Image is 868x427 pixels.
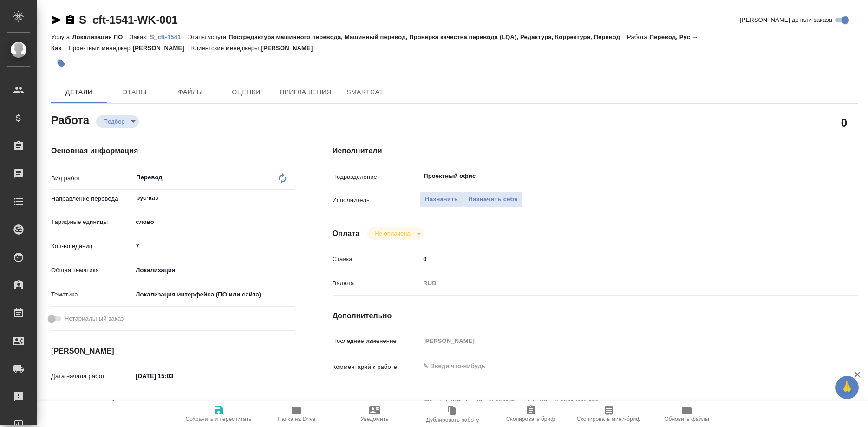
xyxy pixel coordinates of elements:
div: Локализация интерфейса (ПО или сайта) [132,287,295,302]
h4: [PERSON_NAME] [51,346,295,357]
input: ✎ Введи что-нибудь [132,369,214,383]
button: Дублировать работу [414,401,492,427]
p: Общая тематика [51,266,132,275]
button: Уведомить [336,401,414,427]
p: Вид работ [51,174,132,183]
p: Ставка [333,255,420,264]
button: Скопировать ссылку [65,14,76,26]
button: Назначить себя [463,191,522,208]
p: Валюта [333,279,420,288]
button: Обновить файлы [648,401,726,427]
a: S_cft-1541 [150,33,188,40]
p: Заказ: [130,33,150,40]
button: Скопировать ссылку для ЯМессенджера [51,14,62,26]
p: Проектный менеджер [68,45,132,52]
button: Сохранить и пересчитать [180,401,258,427]
h4: Оплата [333,228,360,239]
p: Исполнитель [333,196,420,205]
button: Open [290,197,292,199]
input: Пустое поле [132,396,214,409]
button: Не оплачена [372,230,413,237]
span: Этапы [112,86,157,98]
span: Дублировать работу [426,417,479,423]
span: SmartCat [343,86,387,98]
button: Скопировать мини-бриф [570,401,648,427]
span: Приглашения [280,86,332,98]
p: Направление перевода [51,194,132,204]
span: Уведомить [361,416,389,422]
a: S_cft-1541-WK-001 [79,13,178,26]
button: Подбор [101,118,128,125]
p: Комментарий к работе [333,362,420,372]
button: Open [809,175,811,177]
div: слово [132,214,295,230]
span: Папка на Drive [278,416,316,422]
input: ✎ Введи что-нибудь [420,252,814,266]
h2: 0 [841,115,847,131]
div: Подбор [96,115,139,128]
input: ✎ Введи что-нибудь [132,239,295,253]
textarea: /Clients/cft/Orders/S_cft-1541/Translated/S_cft-1541-WK-001 [420,394,814,410]
button: Назначить [420,191,463,208]
button: Скопировать бриф [492,401,570,427]
button: 🙏 [835,376,859,399]
span: Обновить файлы [664,416,709,422]
div: Подбор [367,227,424,240]
p: Последнее изменение [333,336,420,346]
p: Этапы услуги [188,33,228,40]
h4: Основная информация [51,145,295,157]
span: Назначить себя [468,194,517,205]
p: S_cft-1541 [150,33,188,40]
span: Файлы [168,86,213,98]
span: Скопировать бриф [506,416,555,422]
p: Тематика [51,290,132,299]
p: Услуга [51,33,72,40]
h2: Работа [51,111,89,128]
p: Дата начала работ [51,372,132,381]
p: Путь на drive [333,398,420,407]
p: Кол-во единиц [51,242,132,251]
span: Скопировать мини-бриф [577,416,640,422]
h4: Исполнители [333,145,858,157]
div: Локализация [132,263,295,278]
span: Сохранить и пересчитать [186,416,252,422]
p: Факт. дата начала работ [51,398,132,407]
p: Постредактура машинного перевода, Машинный перевод, Проверка качества перевода (LQA), Редактура, ... [228,33,627,40]
span: 🙏 [839,378,855,397]
button: Папка на Drive [258,401,336,427]
span: [PERSON_NAME] детали заказа [740,15,832,25]
p: [PERSON_NAME] [261,45,320,52]
p: Тарифные единицы [51,217,132,227]
input: Пустое поле [420,334,814,348]
p: Работа [627,33,650,40]
span: Детали [57,86,101,98]
span: Оценки [224,86,268,98]
span: Нотариальный заказ [65,314,124,323]
div: RUB [420,276,814,291]
p: [PERSON_NAME] [133,45,191,52]
h4: Дополнительно [333,310,858,322]
button: Добавить тэг [51,53,72,74]
p: Локализация ПО [72,33,130,40]
p: Клиентские менеджеры [191,45,261,52]
p: Подразделение [333,172,420,182]
span: Назначить [425,194,458,205]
